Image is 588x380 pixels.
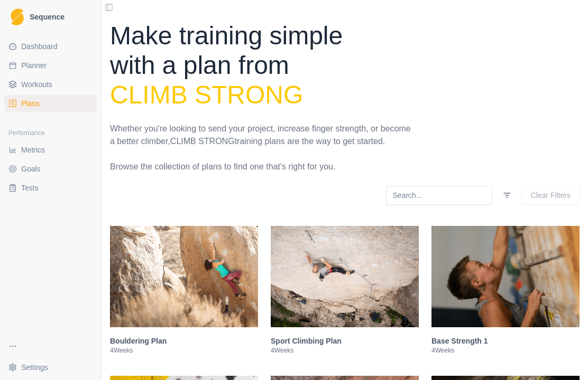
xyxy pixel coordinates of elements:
p: 4 Weeks [110,346,258,355]
span: Planner [21,60,47,71]
a: Tests [4,179,97,196]
a: Metrics [4,141,97,158]
a: Goals [4,160,97,177]
a: Dashboard [4,38,97,55]
span: Climb Strong [110,81,303,109]
span: Tests [21,183,39,193]
p: 4 Weeks [271,346,419,355]
span: Dashboard [21,41,58,52]
a: LogoSequence [4,4,97,30]
p: Browse the collection of plans to find one that's right for you. [110,160,415,173]
span: Goals [21,164,41,174]
h3: Bouldering Plan [110,336,258,346]
span: Metrics [21,145,45,155]
button: Settings [4,359,97,376]
span: Workouts [21,79,52,90]
p: 4 Weeks [431,346,580,355]
input: Search... [386,186,492,205]
a: Workouts [4,76,97,93]
h1: Make training simple with a plan from [110,21,415,110]
a: Plans [4,95,97,112]
span: Climb Strong [170,137,235,146]
span: Sequence [30,13,65,21]
p: Whether you're looking to send your project, increase finger strength, or become a better climber... [110,122,415,148]
div: Performance [4,125,97,141]
img: Sport Climbing Plan [271,226,419,327]
h3: Sport Climbing Plan [271,336,419,346]
h3: Base Strength 1 [431,336,580,346]
a: Planner [4,57,97,74]
img: Bouldering Plan [110,226,258,327]
img: Logo [11,8,24,26]
img: Base Strength 1 [431,226,580,327]
span: Plans [21,98,40,109]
